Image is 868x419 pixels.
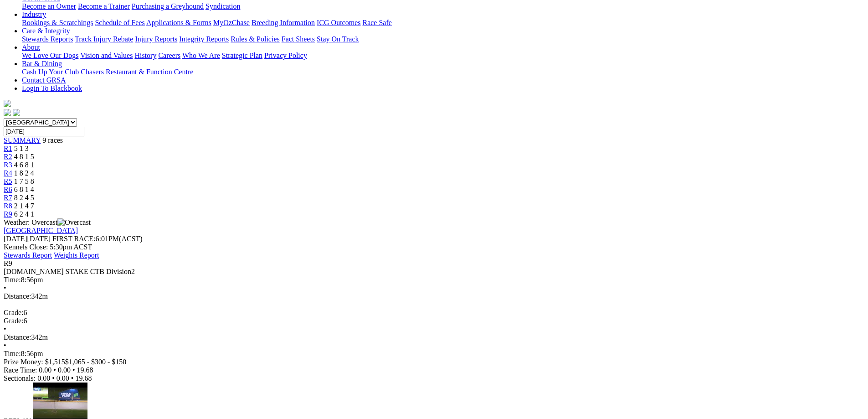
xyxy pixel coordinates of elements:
[22,35,73,43] a: Stewards Reports
[22,68,79,76] a: Cash Up Your Club
[4,136,41,144] span: SUMMARY
[4,177,12,185] a: R5
[132,2,204,10] a: Purchasing a Greyhound
[4,161,12,169] a: R3
[39,366,51,374] span: 0.00
[4,235,27,243] span: [DATE]
[14,202,34,210] span: 2 1 4 7
[4,202,12,210] span: R8
[179,35,229,43] a: Integrity Reports
[52,235,143,243] span: 6:01PM(ACST)
[22,68,864,76] div: Bar & Dining
[22,84,82,92] a: Login To Blackbook
[222,52,262,59] a: Strategic Plan
[4,366,37,374] span: Race Time:
[42,136,63,144] span: 9 races
[14,169,34,177] span: 1 8 2 4
[22,27,70,35] a: Care & Integrity
[317,19,360,26] a: ICG Outcomes
[4,227,78,234] a: [GEOGRAPHIC_DATA]
[22,10,46,18] a: Industry
[4,333,864,341] div: 342m
[58,366,71,374] span: 0.00
[4,186,12,193] a: R6
[182,52,220,59] a: Who We Are
[231,35,280,43] a: Rules & Policies
[22,76,66,84] a: Contact GRSA
[4,251,52,259] a: Stewards Report
[135,35,177,43] a: Injury Reports
[4,292,864,300] div: 342m
[22,2,864,10] div: Get Involved
[14,186,34,193] span: 6 8 1 4
[22,35,864,43] div: Care & Integrity
[4,243,864,251] div: Kennels Close: 5:30pm ACST
[14,210,34,218] span: 6 2 4 1
[81,68,193,76] a: Chasers Restaurant & Function Centre
[22,52,864,60] div: About
[4,341,6,349] span: •
[205,2,240,10] a: Syndication
[4,153,12,160] a: R2
[4,325,6,333] span: •
[4,350,21,357] span: Time:
[4,309,24,316] span: Grade:
[22,52,78,59] a: We Love Our Dogs
[75,35,133,43] a: Track Injury Rebate
[14,194,34,202] span: 8 2 4 5
[158,52,180,59] a: Careers
[57,218,91,227] img: Overcast
[4,194,12,202] a: R7
[71,374,74,382] span: •
[213,19,250,26] a: MyOzChase
[4,145,12,152] a: R1
[4,350,864,358] div: 8:56pm
[4,169,12,177] a: R4
[65,358,127,366] span: $1,065 - $300 - $150
[22,2,76,10] a: Become an Owner
[317,35,359,43] a: Stay On Track
[4,210,12,218] a: R9
[252,19,315,26] a: Breeding Information
[4,292,31,300] span: Distance:
[95,19,144,26] a: Schedule of Fees
[4,358,864,366] div: Prize Money: $1,515
[4,127,84,136] input: Select date
[77,366,93,374] span: 19.68
[4,109,11,116] img: facebook.svg
[264,52,307,59] a: Privacy Policy
[134,52,156,59] a: History
[22,19,93,26] a: Bookings & Scratchings
[4,333,31,341] span: Distance:
[13,109,20,116] img: twitter.svg
[53,366,56,374] span: •
[282,35,315,43] a: Fact Sheets
[146,19,211,26] a: Applications & Forms
[14,161,34,169] span: 4 6 8 1
[80,52,133,59] a: Vision and Values
[22,19,864,27] div: Industry
[14,145,29,152] span: 5 1 3
[4,259,12,267] span: R9
[4,317,24,325] span: Grade:
[22,60,62,67] a: Bar & Dining
[4,374,36,382] span: Sectionals:
[52,235,95,243] span: FIRST RACE:
[4,309,864,317] div: 6
[56,374,69,382] span: 0.00
[4,100,11,107] img: logo-grsa-white.png
[4,268,864,276] div: [DOMAIN_NAME] STAKE CTB Division2
[22,43,40,51] a: About
[362,19,391,26] a: Race Safe
[4,235,51,243] span: [DATE]
[14,153,34,160] span: 4 8 1 5
[4,317,864,325] div: 6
